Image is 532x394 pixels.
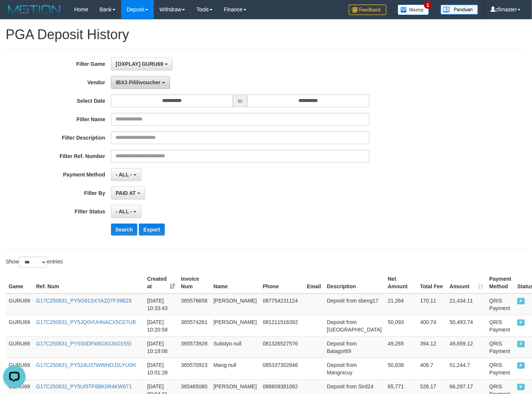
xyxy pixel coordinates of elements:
[447,336,486,358] td: 49,659.12
[447,315,486,336] td: 50,493.74
[486,315,514,336] td: QRIS Payment
[111,224,138,236] button: Search
[36,298,132,304] a: G17C250831_PY5O91SXYAZ07F39BZ8
[178,336,210,358] td: 365573928
[517,298,525,304] span: PAID
[178,358,210,379] td: 365570923
[6,27,526,42] h1: PGA Deposit History
[6,272,33,294] th: Game
[6,336,33,358] td: GURU69
[417,272,447,294] th: Total Fee
[385,294,417,315] td: 21,264
[6,294,33,315] td: GURU69
[210,315,260,336] td: [PERSON_NAME]
[304,272,324,294] th: Email
[144,336,178,358] td: [DATE] 10:19:06
[517,341,525,347] span: PAID
[116,61,163,67] span: [OXPLAY] GURU69
[6,315,33,336] td: GURU69
[447,294,486,315] td: 21,434.11
[36,319,136,325] a: G17C250831_PY5JQ0VUHNACX5O27UB
[517,384,525,390] span: PAID
[210,358,260,379] td: Mang null
[441,5,478,15] img: panduan.png
[111,205,141,218] button: - ALL -
[385,358,417,379] td: 50,838
[144,315,178,336] td: [DATE] 10:20:58
[324,315,385,336] td: Deposit from [GEOGRAPHIC_DATA]
[417,294,447,315] td: 170.11
[486,336,514,358] td: QRIS Payment
[144,272,178,294] th: Created at: activate to sort column ascending
[517,319,525,326] span: PAID
[36,341,132,347] a: G17C250831_PY5S0DP48GX0JSO15SI
[324,272,385,294] th: Description
[139,224,164,236] button: Export
[111,168,141,181] button: - ALL -
[260,294,304,315] td: 087754231124
[33,272,144,294] th: Ref. Num
[486,272,514,294] th: Payment Method
[111,58,173,70] button: [OXPLAY] GURU69
[385,315,417,336] td: 50,093
[36,383,132,389] a: G17C250831_PY5UI5TF6BK0R4KW671
[424,2,432,9] span: 1
[144,358,178,379] td: [DATE] 10:01:28
[116,172,132,178] span: - ALL -
[178,272,210,294] th: Invoice Num
[178,294,210,315] td: 365576658
[116,79,161,85] span: IBX3 Pilihvoucher
[486,358,514,379] td: QRIS Payment
[417,336,447,358] td: 394.12
[210,294,260,315] td: [PERSON_NAME]
[447,358,486,379] td: 51,244.7
[19,257,47,268] select: Showentries
[385,336,417,358] td: 49,265
[116,190,136,196] span: PAID AT
[417,315,447,336] td: 400.74
[6,257,63,268] label: Show entries
[6,358,33,379] td: GURU69
[3,3,26,26] button: Open LiveChat chat widget
[324,336,385,358] td: Deposit from Batagor69
[385,272,417,294] th: Net Amount
[260,315,304,336] td: 081211516392
[517,362,525,369] span: PAID
[144,294,178,315] td: [DATE] 10:33:43
[260,272,304,294] th: Phone
[111,76,170,89] button: IBX3 Pilihvoucher
[210,336,260,358] td: Sulistyo null
[398,5,429,15] img: Button%20Memo.svg
[178,315,210,336] td: 365574261
[6,4,63,15] img: MOTION_logo.png
[233,94,247,107] span: to
[447,272,486,294] th: Amount: activate to sort column ascending
[36,362,136,368] a: G17C250831_PY524U37WWHOJ2LYU0H
[260,336,304,358] td: 081326527576
[324,294,385,315] td: Deposit from sbeng17
[260,358,304,379] td: 085337302846
[111,187,145,199] button: PAID AT
[486,294,514,315] td: QRIS Payment
[417,358,447,379] td: 406.7
[116,208,132,214] span: - ALL -
[324,358,385,379] td: Deposit from Mangnicuy
[349,5,386,15] img: Feedback.jpg
[210,272,260,294] th: Name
